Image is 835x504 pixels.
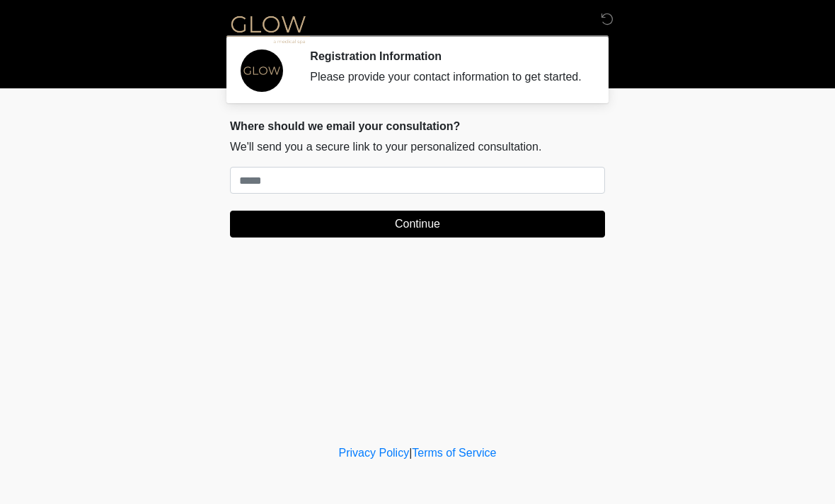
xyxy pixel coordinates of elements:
[409,447,412,459] a: |
[230,139,605,156] p: We'll send you a secure link to your personalized consultation.
[230,119,605,133] h2: Where should we email your consultation?
[310,69,584,86] div: Please provide your contact information to get started.
[216,11,321,47] img: Glow Medical Spa Logo
[241,49,283,92] img: Agent Avatar
[230,211,605,238] button: Continue
[339,447,410,459] a: Privacy Policy
[412,447,496,459] a: Terms of Service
